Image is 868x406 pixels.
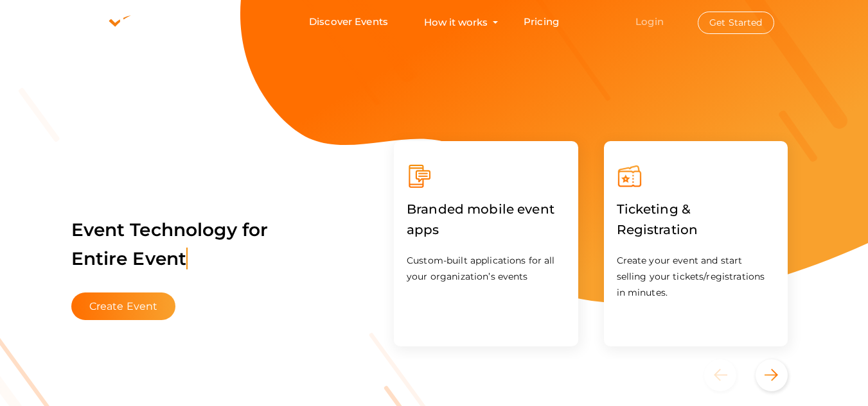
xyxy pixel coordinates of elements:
span: Entire Event [71,248,188,269]
a: Ticketing & Registration [617,224,775,237]
label: Event Technology for [71,199,269,289]
label: Branded mobile event apps [407,189,565,250]
label: Ticketing & Registration [617,189,775,250]
a: Login [635,15,664,28]
a: Discover Events [309,10,388,34]
p: Create your event and start selling your tickets/registrations in minutes. [617,253,775,301]
button: Get Started [698,12,774,34]
a: Pricing [524,10,559,34]
button: How it works [420,10,492,34]
button: Create Event [71,292,176,320]
button: Previous [704,359,752,391]
a: Branded mobile event apps [407,224,565,237]
button: Next [756,359,788,391]
p: Custom-built applications for all your organization’s events [407,253,565,285]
